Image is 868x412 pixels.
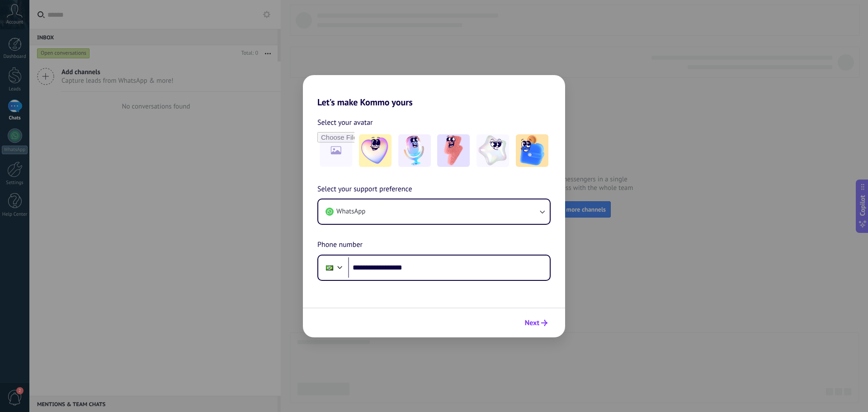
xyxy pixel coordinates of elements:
[317,239,363,251] span: Phone number
[516,134,548,167] img: -5.jpeg
[336,207,365,216] span: WhatsApp
[398,134,431,167] img: -2.jpeg
[476,134,509,167] img: -4.jpeg
[317,184,412,195] span: Select your support preference
[318,199,550,224] button: WhatsApp
[525,320,539,326] span: Next
[359,134,392,167] img: -1.jpeg
[521,315,552,331] button: Next
[321,258,338,277] div: Brazil: + 55
[317,117,373,128] span: Select your avatar
[303,75,565,108] h2: Let's make Kommo yours
[437,134,470,167] img: -3.jpeg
